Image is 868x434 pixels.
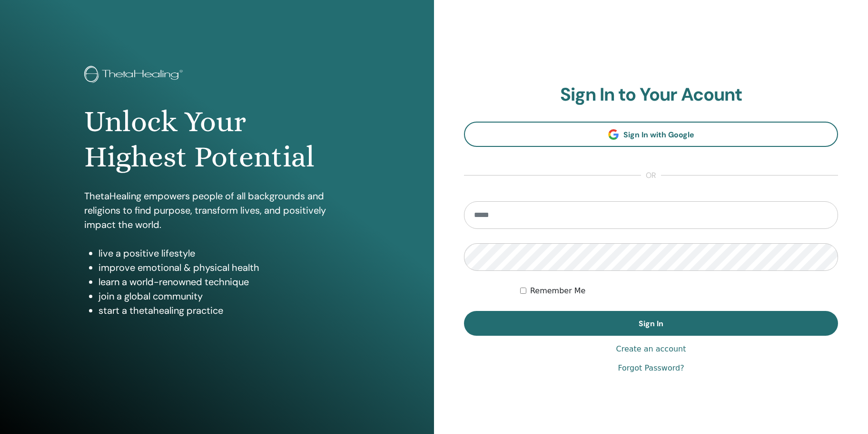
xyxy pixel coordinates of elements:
[641,170,661,181] span: or
[464,122,838,147] a: Sign In with Google
[464,84,838,106] h2: Sign In to Your Acount
[99,275,350,289] li: learn a world-renowned technique
[84,104,350,175] h1: Unlock Your Highest Potential
[639,319,663,329] span: Sign In
[99,303,350,318] li: start a thetahealing practice
[99,260,350,275] li: improve emotional & physical health
[618,362,684,374] a: Forgot Password?
[99,289,350,303] li: join a global community
[623,130,694,140] span: Sign In with Google
[520,285,838,297] div: Keep me authenticated indefinitely or until I manually logout
[530,285,586,297] label: Remember Me
[99,246,350,260] li: live a positive lifestyle
[464,311,838,336] button: Sign In
[84,189,350,232] p: ThetaHealing empowers people of all backgrounds and religions to find purpose, transform lives, a...
[616,343,686,355] a: Create an account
